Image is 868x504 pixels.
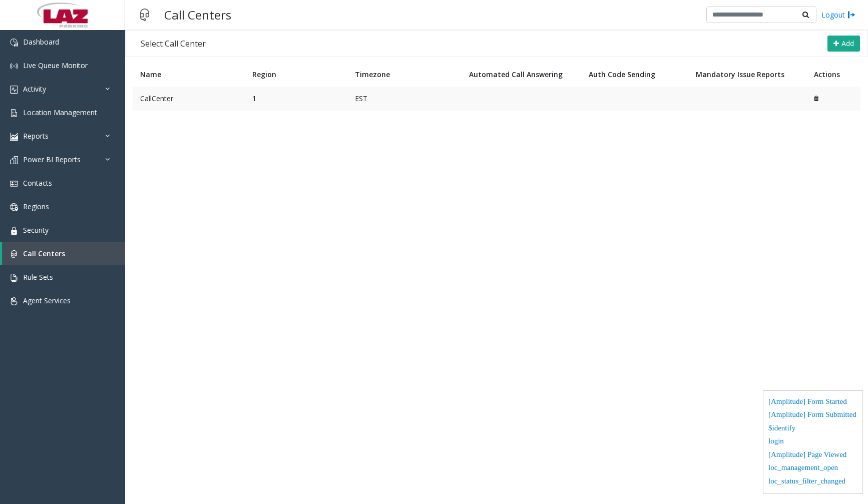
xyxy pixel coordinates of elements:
h3: Call Centers [159,3,236,27]
th: Automated Call Answering [462,62,581,87]
span: Rule Sets [23,272,53,282]
div: [Amplitude] Page Viewed [768,449,857,462]
th: Auth Code Sending [581,62,688,87]
span: Reports [23,131,49,141]
div: loc_status_filter_changed [768,475,857,489]
img: 'icon' [10,86,18,94]
img: 'icon' [10,180,18,188]
div: loc_management_open [768,462,857,475]
span: Dashboard [23,37,59,47]
span: Regions [23,202,49,211]
img: 'icon' [10,133,18,141]
th: Region [245,62,348,87]
img: 'icon' [10,297,18,305]
th: Name [133,62,245,87]
span: Security [23,225,49,235]
span: Power BI Reports [23,155,81,164]
img: logout [847,10,855,20]
img: 'icon' [10,203,18,211]
th: Timezone [347,62,462,87]
img: 'icon' [10,39,18,47]
span: Agent Services [23,296,71,305]
img: 'icon' [10,156,18,164]
a: Call Centers [2,242,125,265]
a: Logout [821,10,855,20]
img: 'icon' [10,227,18,235]
span: Add [841,39,854,48]
span: Contacts [23,178,52,188]
span: Live Queue Monitor [23,61,88,70]
span: Location Management [23,108,97,117]
div: Select Call Center [126,32,221,55]
div: [Amplitude] Form Submitted [768,409,857,422]
div: login [768,435,857,449]
div: $identify [768,422,857,436]
button: Add [827,36,860,52]
img: 'icon' [10,109,18,117]
img: pageIcon [135,3,154,27]
td: CallCenter [133,87,245,111]
th: Mandatory Issue Reports [688,62,807,87]
img: 'icon' [10,250,18,258]
div: [Amplitude] Form Started [768,396,857,409]
td: 1 [245,87,348,111]
img: 'icon' [10,62,18,70]
span: Activity [23,84,46,94]
td: EST [347,87,462,111]
img: 'icon' [10,274,18,282]
span: Call Centers [23,249,65,258]
th: Actions [806,62,860,87]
